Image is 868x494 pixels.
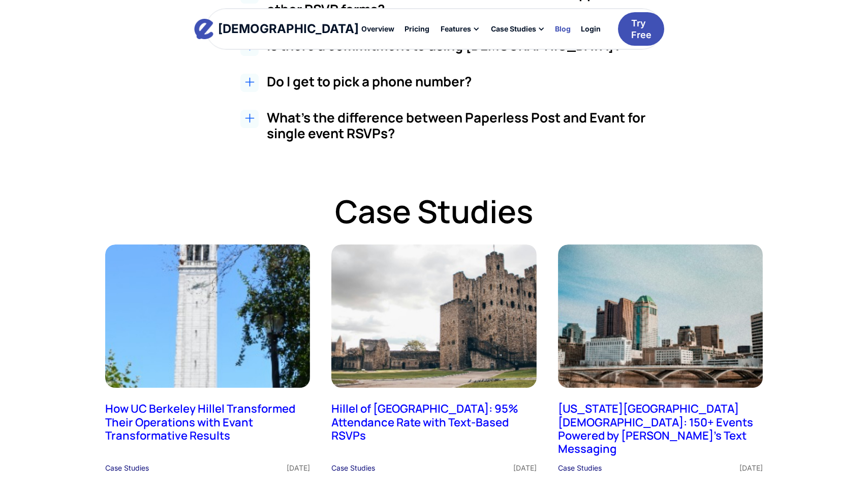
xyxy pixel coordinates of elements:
div: Features [441,25,471,33]
a: Try Free [618,12,664,46]
a: Hillel of [GEOGRAPHIC_DATA]: 95% Attendance Rate with Text-Based RSVPsCase Studies[DATE] [331,244,536,487]
div: Try Free [631,17,652,41]
div: [DATE] [739,464,763,473]
a: Blog [550,20,576,38]
h3: What's the difference between Paperless Post and Evant for single event RSVPs? [267,110,648,141]
a: Pricing [399,20,435,38]
h3: Do I get to pick a phone number? [267,74,648,89]
a: [US_STATE][GEOGRAPHIC_DATA] [DEMOGRAPHIC_DATA]: 150+ Events Powered by [PERSON_NAME]'s Text Messa... [558,244,763,487]
div: Case Studies [485,20,550,38]
h2: How UC Berkeley Hillel Transformed Their Operations with Evant Transformative Results [105,402,310,442]
div: Blog [555,25,571,33]
a: How UC Berkeley Hillel Transformed Their Operations with Evant Transformative ResultsCase Studies... [105,244,310,487]
h2: Hillel of [GEOGRAPHIC_DATA]: 95% Attendance Rate with Text-Based RSVPs [331,402,536,442]
div: Case Studies [491,25,536,33]
div: Features [435,20,485,38]
div: [DATE] [513,464,537,473]
div: Login [581,25,601,33]
a: home [204,19,350,39]
h2: Case Studies [105,193,763,230]
a: Login [576,20,606,38]
a: Overview [356,20,399,38]
div: Case Studies [331,464,375,473]
div: [DATE] [287,464,310,473]
div: Case Studies [105,464,149,473]
h2: [US_STATE][GEOGRAPHIC_DATA] [DEMOGRAPHIC_DATA]: 150+ Events Powered by [PERSON_NAME]'s Text Messa... [558,402,763,456]
div: Overview [361,25,394,33]
div: [DEMOGRAPHIC_DATA] [218,23,359,35]
div: Case Studies [558,464,602,473]
div: Pricing [405,25,429,33]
